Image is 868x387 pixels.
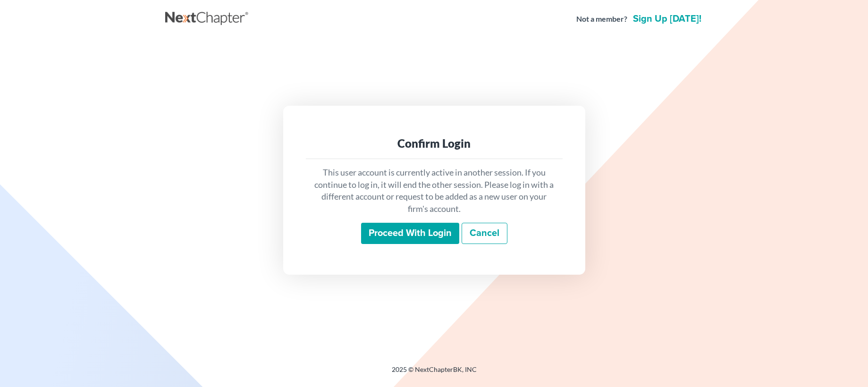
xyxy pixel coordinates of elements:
a: Sign up [DATE]! [631,14,703,24]
strong: Not a member? [576,14,627,25]
input: Proceed with login [361,223,459,244]
p: This user account is currently active in another session. If you continue to log in, it will end ... [313,167,555,215]
div: 2025 © NextChapterBK, INC [165,365,703,382]
div: Confirm Login [313,136,555,151]
a: Cancel [462,223,507,244]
